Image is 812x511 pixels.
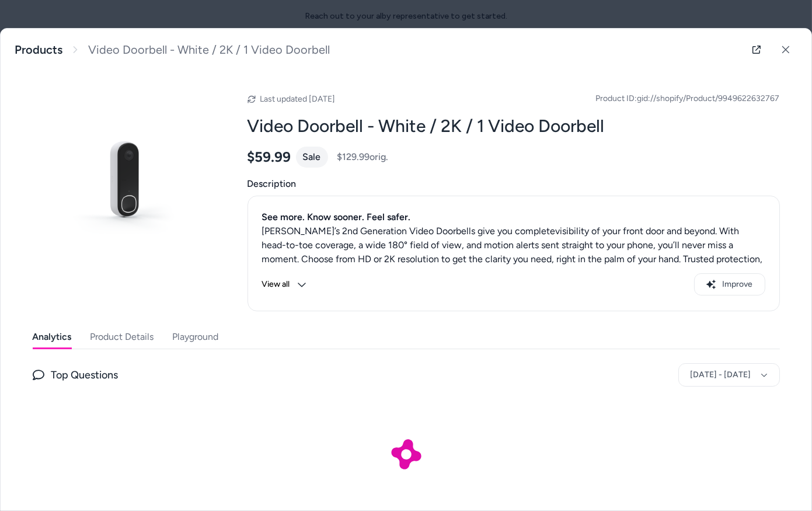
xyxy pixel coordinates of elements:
[15,43,330,57] nav: breadcrumb
[33,325,72,349] button: Analytics
[248,148,291,166] span: $59.99
[90,325,154,349] button: Product Details
[262,210,765,280] div: [PERSON_NAME]’s 2nd Generation Video Doorbells give you completevisibility of your front door and...
[260,94,336,104] span: Last updated [DATE]
[337,150,389,164] span: $129.99 orig.
[694,273,765,296] button: Improve
[596,93,780,105] span: Product ID: gid://shopify/Product/9949622632767
[173,325,219,349] button: Playground
[262,273,306,296] button: View all
[248,115,780,137] h2: Video Doorbell - White / 2K / 1 Video Doorbell
[678,363,780,387] button: [DATE] - [DATE]
[296,147,328,168] div: Sale
[262,211,411,223] strong: See more. Know sooner. Feel safer.
[15,43,62,57] a: Products
[88,43,330,57] span: Video Doorbell - White / 2K / 1 Video Doorbell
[51,367,119,383] span: Top Questions
[248,177,780,191] span: Description
[33,85,219,272] img: doorbell-1-cam-w.png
